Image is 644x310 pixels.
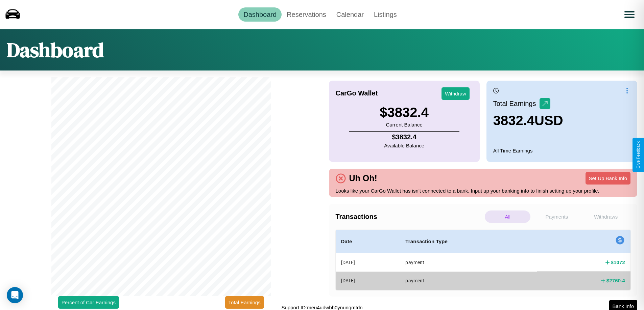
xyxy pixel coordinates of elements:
[369,7,402,22] a: Listings
[336,230,631,290] table: simple table
[58,296,119,309] button: Percent of Car Earnings
[380,120,429,129] p: Current Balance
[346,173,381,183] h4: Uh Oh!
[485,210,530,223] p: All
[225,296,264,309] button: Total Earnings
[336,89,378,97] h4: CarGo Wallet
[336,186,631,195] p: Looks like your CarGo Wallet has isn't connected to a bank. Input up your banking info to finish ...
[238,7,282,22] a: Dashboard
[400,253,537,272] th: payment
[341,237,395,246] h4: Date
[380,105,429,120] h3: $ 3832.4
[7,36,104,64] h1: Dashboard
[442,87,470,100] button: Withdraw
[7,287,23,303] div: Open Intercom Messenger
[405,237,531,246] h4: Transaction Type
[493,113,563,128] h3: 3832.4 USD
[611,259,625,266] h4: $ 1072
[282,7,331,22] a: Reservations
[384,133,424,141] h4: $ 3832.4
[384,141,424,150] p: Available Balance
[606,277,625,284] h4: $ 2760.4
[400,272,537,289] th: payment
[586,172,630,185] button: Set Up Bank Info
[336,213,483,221] h4: Transactions
[336,272,400,289] th: [DATE]
[636,141,641,169] div: Give Feedback
[583,210,629,223] p: Withdraws
[331,7,369,22] a: Calendar
[493,97,540,110] p: Total Earnings
[336,253,400,272] th: [DATE]
[620,5,639,24] button: Open menu
[493,146,630,155] p: All Time Earnings
[534,210,579,223] p: Payments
